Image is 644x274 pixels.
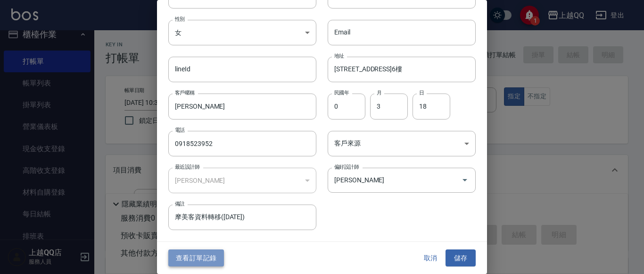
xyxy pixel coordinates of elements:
[377,89,381,96] label: 月
[334,52,344,60] label: 地址
[457,172,472,188] button: Open
[175,127,185,134] label: 電話
[446,249,476,267] button: 儲存
[419,89,424,96] label: 日
[415,249,446,267] button: 取消
[175,163,199,171] label: 最近設計師
[175,16,185,23] label: 性別
[334,163,359,171] label: 偏好設計師
[175,89,195,96] label: 客戶暱稱
[168,168,316,193] div: [PERSON_NAME]
[168,249,224,267] button: 查看訂單記錄
[168,20,316,45] div: 女
[334,89,349,96] label: 民國年
[175,200,185,207] label: 備註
